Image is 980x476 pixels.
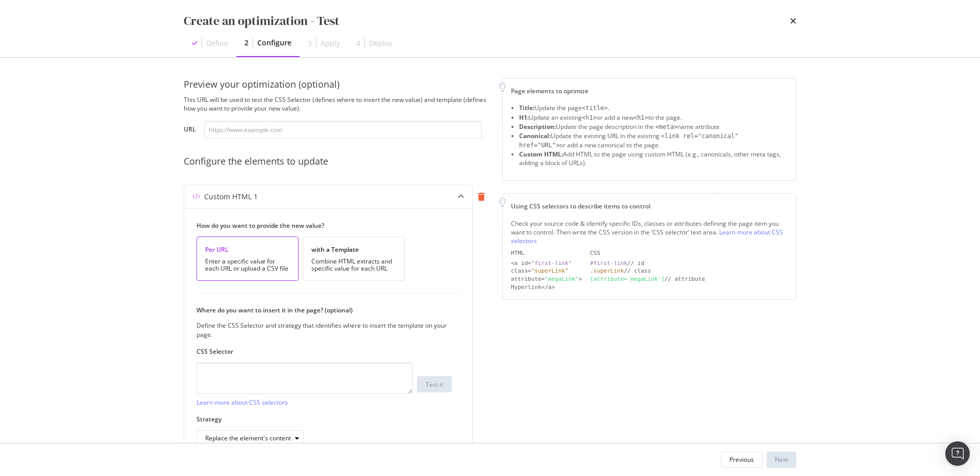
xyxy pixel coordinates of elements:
label: Where do you want to insert it in the page? (optional) [197,306,452,314]
div: // id [590,259,788,268]
div: 3 [308,38,312,48]
div: Open Intercom Messenger [945,441,970,466]
div: Custom HTML 1 [204,192,258,202]
div: times [790,12,796,30]
div: Combine HTML extracts and specific value for each URL [311,258,396,272]
div: Per URL [205,245,290,254]
div: #first-link [590,260,627,267]
div: "megaLink" [545,276,578,282]
strong: Description: [519,122,556,131]
div: Configure [257,38,291,48]
li: Update the page . [519,103,788,113]
button: Next [767,452,796,468]
span: <title> [582,104,608,112]
div: Enter a specific value for each URL or upload a CSV file [205,258,290,272]
a: Learn more about CSS selectors [511,228,783,245]
div: This URL will be used to test the CSS Selector (defines where to insert the new value) and templa... [184,95,490,113]
div: "first-link" [531,260,572,267]
li: Update the existing URL in the existing or add a new canonical to the page. [519,131,788,150]
strong: Custom HTML: [519,150,563,158]
div: Hyperlink</a> [511,283,582,292]
div: Replace the element's content [205,435,291,441]
div: 4 [356,38,360,48]
div: HTML [511,249,582,257]
button: Previous [721,452,763,468]
li: Update the page description in the name attribute [519,122,788,131]
button: Replace the element's content [197,430,304,446]
div: <a id= [511,259,582,268]
label: CSS Selector [197,347,452,356]
label: URL [184,125,196,136]
strong: Canonical: [519,131,551,140]
span: <h1> [633,114,648,121]
button: Test it [417,376,452,392]
div: with a Template [311,245,396,254]
div: .superLink [590,268,624,274]
div: Configure the elements to update [184,155,490,168]
span: <h1> [582,114,597,121]
div: attribute= > [511,275,582,283]
div: class= [511,267,582,275]
a: Learn more about CSS selectors [197,398,288,407]
li: Update an existing or add a new to the page. [519,113,788,122]
span: <link rel="canonical" href="URL"> [519,133,739,149]
div: // attribute [590,275,788,283]
div: // class [590,267,788,275]
div: Check your source code & identify specific IDs, classes or attributes defining the page item you ... [511,219,788,245]
div: Preview your optimization (optional) [184,78,490,91]
strong: H1: [519,113,529,122]
div: Using CSS selectors to describe items to control [511,202,788,210]
div: CSS [590,249,788,257]
div: Define [206,38,228,48]
div: Test it [426,380,443,389]
div: [attribute='megaLink'] [590,276,665,282]
input: https://www.example.com [204,121,482,139]
div: Deploy [369,38,393,48]
div: Define the CSS Selector and strategy that identifies where to insert the template on your page. [197,321,452,338]
div: Apply [321,38,340,48]
strong: Title: [519,103,534,112]
div: Previous [729,455,754,464]
div: Create an optimization - Test [184,12,339,30]
div: "superLink" [531,268,569,274]
div: Next [775,455,788,464]
span: <meta> [655,123,677,130]
label: How do you want to provide the new value? [197,221,452,230]
div: Page elements to optimize [511,87,788,95]
div: 2 [244,38,249,48]
li: Add HTML to the page using custom HTML (e.g., canonicals, other meta tags, adding a block of URLs). [519,150,788,167]
label: Strategy [197,415,452,424]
